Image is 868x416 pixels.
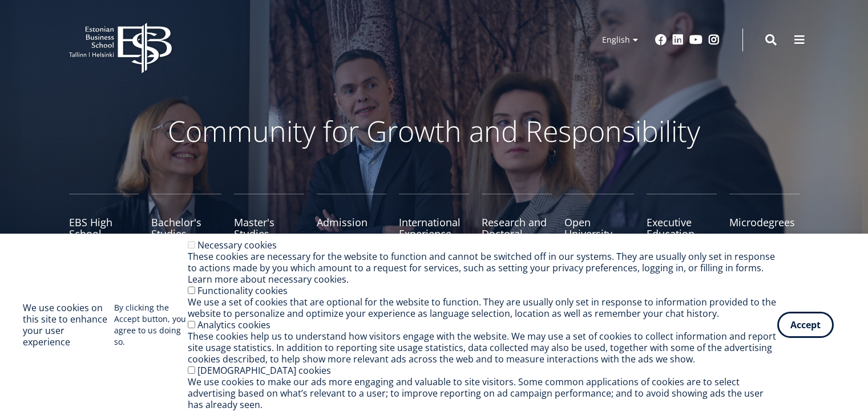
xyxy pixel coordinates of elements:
[132,114,737,148] p: Community for Growth and Responsibility
[197,284,288,297] label: Functionality cookies
[69,194,139,251] a: EBS High School
[188,376,777,410] div: We use cookies to make our ads more engaging and valuable to site visitors. Some common applicati...
[317,194,387,251] a: Admission
[197,364,331,377] label: [DEMOGRAPHIC_DATA] cookies
[655,34,667,46] a: Facebook
[672,34,684,46] a: Linkedin
[114,302,188,348] p: By clicking the Accept button, you agree to us doing so.
[729,194,800,251] a: Microdegrees
[689,34,703,46] a: Youtube
[234,194,304,251] a: Master's Studies
[647,194,717,251] a: Executive Education
[23,302,114,348] h2: We use cookies on this site to enhance your user experience
[399,194,469,251] a: International Experience
[197,239,277,251] label: Necessary cookies
[777,312,834,338] button: Accept
[564,194,635,251] a: Open University
[188,251,777,285] div: These cookies are necessary for the website to function and cannot be switched off in our systems...
[482,194,552,251] a: Research and Doctoral Studies
[188,296,777,319] div: We use a set of cookies that are optional for the website to function. They are usually only set ...
[197,319,271,331] label: Analytics cookies
[188,331,777,365] div: These cookies help us to understand how visitors engage with the website. We may use a set of coo...
[151,194,221,251] a: Bachelor's Studies
[708,34,720,46] a: Instagram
